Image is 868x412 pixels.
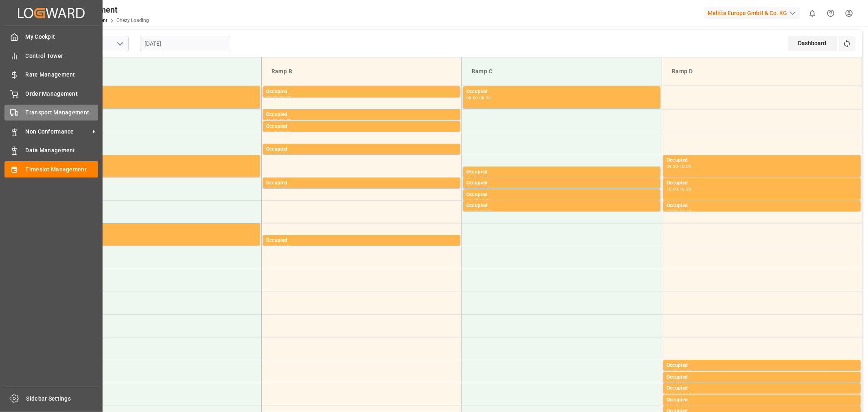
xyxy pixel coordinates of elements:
div: 09:45 [466,176,478,180]
div: Ramp D [669,64,855,79]
div: Occupied [266,123,457,131]
div: - [678,404,680,408]
span: Rate Management [26,70,98,79]
button: open menu [114,37,126,50]
div: 10:45 [479,210,491,214]
span: Control Tower [26,52,98,60]
div: - [478,96,479,100]
button: Melitta Europa GmbH & Co. KG [704,5,803,21]
a: Data Management [4,142,98,158]
span: My Cockpit [26,33,98,41]
div: 14:45 [680,392,691,396]
div: Occupied [266,111,457,119]
div: 10:30 [680,187,691,191]
button: show 0 new notifications [803,4,822,22]
div: Occupied [466,179,657,187]
div: - [678,381,680,385]
div: Occupied [667,396,857,404]
div: Occupied [667,362,857,370]
div: 10:00 [266,187,278,191]
div: 10:45 [680,210,691,214]
span: Transport Management [26,108,98,117]
div: - [478,187,479,191]
div: Occupied [266,237,457,245]
div: Occupied [466,88,657,96]
div: 10:00 [479,176,491,180]
div: - [478,199,479,203]
span: Non Conformance [26,127,90,136]
div: - [278,96,279,100]
div: - [278,153,279,157]
div: 10:00 [466,187,478,191]
div: Occupied [66,225,257,233]
div: 11:15 [266,245,278,248]
div: - [678,370,680,373]
div: Occupied [466,191,657,199]
div: 08:00 [266,96,278,100]
div: Occupied [667,373,857,381]
input: DD-MM-YYYY [140,36,230,51]
div: 14:15 [667,381,678,385]
div: 08:15 [279,96,291,100]
div: Ramp C [468,64,655,79]
div: 08:00 [466,96,478,100]
div: 10:00 [667,187,678,191]
div: Occupied [466,168,657,176]
div: Occupied [667,156,857,164]
div: 14:30 [680,381,691,385]
button: Help Center [822,4,840,22]
span: Timeslot Management [26,165,98,174]
div: 14:30 [667,392,678,396]
div: 09:15 [266,153,278,157]
div: 08:45 [266,131,278,134]
div: Occupied [266,145,457,153]
div: 10:30 [667,210,678,214]
div: 09:00 [279,131,291,134]
div: - [278,131,279,134]
div: - [278,119,279,123]
div: - [678,164,680,168]
div: - [478,210,479,214]
div: - [278,187,279,191]
div: 14:15 [680,370,691,373]
a: Control Tower [4,48,98,64]
a: Transport Management [4,105,98,121]
div: 09:30 [279,153,291,157]
div: Occupied [667,179,857,187]
div: Ramp A [68,64,255,79]
div: 10:30 [479,199,491,203]
div: Dashboard [788,36,837,51]
div: Occupied [667,202,857,210]
div: 08:30 [479,96,491,100]
div: - [678,392,680,396]
div: Occupied [66,156,257,164]
div: Occupied [266,88,457,96]
div: - [678,187,680,191]
div: 14:00 [667,370,678,373]
span: Order Management [26,90,98,98]
div: 15:00 [680,404,691,408]
div: Occupied [667,384,857,392]
div: - [678,210,680,214]
div: 08:30 [266,119,278,123]
div: 10:15 [466,199,478,203]
div: 10:00 [680,164,691,168]
a: My Cockpit [4,29,98,45]
div: Melitta Europa GmbH & Co. KG [704,7,800,19]
div: 10:15 [479,187,491,191]
div: Ramp B [268,64,455,79]
div: Occupied [266,179,457,187]
a: Timeslot Management [4,161,98,177]
div: 14:45 [667,404,678,408]
div: 09:30 [667,164,678,168]
div: Occupied [66,88,257,96]
div: 10:15 [279,187,291,191]
span: Sidebar Settings [26,394,99,403]
div: 11:30 [279,245,291,248]
div: Occupied [466,202,657,210]
div: 08:45 [279,119,291,123]
a: Rate Management [4,67,98,83]
div: - [278,245,279,248]
div: 10:30 [466,210,478,214]
span: Data Management [26,146,98,155]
